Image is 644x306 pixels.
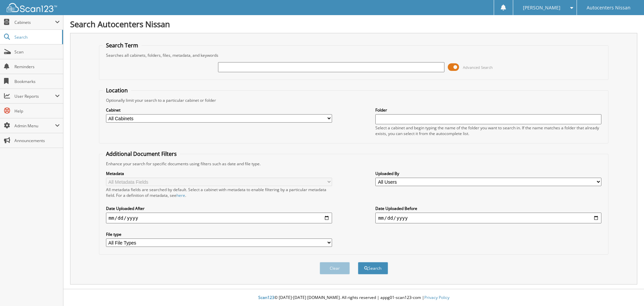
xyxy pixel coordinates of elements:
[375,171,601,176] label: Uploaded By
[63,290,644,306] div: © [DATE]-[DATE] [DOMAIN_NAME]. All rights reserved | appg01-scan123-com |
[14,138,60,143] span: Announcements
[103,150,180,158] legend: Additional Document Filters
[375,213,601,223] input: end
[320,262,350,274] button: Clear
[587,6,631,10] span: Autocenters Nissan
[106,206,332,211] label: Date Uploaded After
[7,3,57,12] img: scan123-logo-white.svg
[103,97,605,103] div: Optionally limit your search to a particular cabinet or folder
[14,108,60,114] span: Help
[14,49,60,55] span: Scan
[106,187,332,198] div: All metadata fields are searched by default. Select a cabinet with metadata to enable filtering b...
[103,42,142,49] legend: Search Term
[375,107,601,113] label: Folder
[106,107,332,113] label: Cabinet
[375,206,601,211] label: Date Uploaded Before
[523,6,560,10] span: [PERSON_NAME]
[14,93,55,99] span: User Reports
[106,171,332,176] label: Metadata
[103,87,131,94] legend: Location
[103,161,605,167] div: Enhance your search for specific documents using filters such as date and file type.
[463,65,493,70] span: Advanced Search
[103,52,605,58] div: Searches all cabinets, folders, files, metadata, and keywords
[258,295,274,300] span: Scan123
[14,123,55,129] span: Admin Menu
[14,34,59,40] span: Search
[14,64,60,70] span: Reminders
[14,79,60,84] span: Bookmarks
[14,19,55,25] span: Cabinets
[70,18,637,30] h1: Search Autocenters Nissan
[358,262,388,274] button: Search
[106,213,332,223] input: start
[424,295,449,300] a: Privacy Policy
[375,125,601,136] div: Select a cabinet and begin typing the name of the folder you want to search in. If the name match...
[106,231,332,237] label: File type
[176,192,185,198] a: here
